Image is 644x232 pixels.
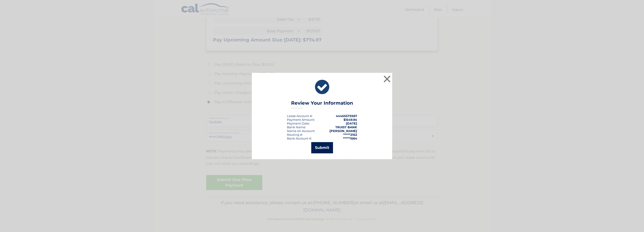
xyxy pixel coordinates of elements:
div: Payment Amount: [287,118,315,122]
div: : [287,122,310,125]
div: Name on Account: [287,129,315,133]
span: [DATE] [346,122,357,125]
strong: 44455573567 [336,114,357,118]
span: $1549.94 [344,118,357,122]
div: Bank Name: [287,125,306,129]
span: Payment Date [287,122,309,125]
strong: [PERSON_NAME] [329,129,357,133]
div: Bank Account #: [287,136,312,140]
div: Lease Account #: [287,114,313,118]
strong: TRUIST BANK [335,125,357,129]
button: Submit [311,142,333,153]
div: Routing #: [287,133,303,136]
button: × [382,74,392,84]
h3: Review Your Information [291,100,353,108]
